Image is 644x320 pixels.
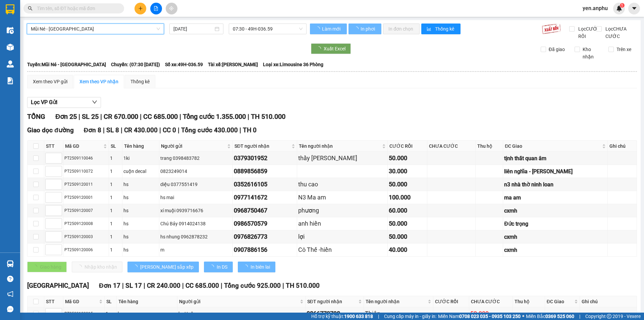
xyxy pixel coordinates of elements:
[504,220,606,228] div: Đức trọng
[144,282,145,289] span: |
[365,309,432,318] div: Thiện
[123,154,158,162] div: 1ki
[505,142,601,150] span: ĐC Giao
[251,112,285,121] span: TH 510.000
[209,265,217,269] span: loading
[127,262,199,272] button: [PERSON_NAME] sắp xếp
[64,181,108,188] div: PT2509120011
[178,310,304,317] div: hs Huệ
[78,112,80,121] span: |
[27,112,45,121] span: TỔNG
[110,194,121,201] div: 1
[123,233,158,240] div: hs
[99,282,120,289] span: Đơn 17
[233,217,297,230] td: 0986570579
[123,220,158,227] div: hs
[169,6,174,11] span: aim
[234,232,296,241] div: 0976826773
[7,77,14,84] img: solution-icon
[33,78,67,85] div: Xem theo VP gửi
[631,5,637,11] span: caret-down
[297,191,388,204] td: N3 Ma am
[161,142,226,150] span: Người gửi
[122,282,124,289] span: |
[389,206,426,215] div: 60.000
[72,262,122,272] button: Nhập kho nhận
[37,5,116,12] input: Tìm tên, số ĐT hoặc mã đơn
[64,311,103,317] div: PT2509120015
[513,296,545,307] th: Thu hộ
[123,194,158,201] div: hs
[361,25,376,33] span: In phơi
[160,220,231,227] div: Chú Bảy 0914024138
[221,282,222,289] span: |
[282,282,284,289] span: |
[123,181,158,188] div: hs
[621,3,623,8] span: 1
[55,112,77,121] span: Đơn 25
[469,296,513,307] th: CHƯA CƯỚC
[504,233,606,241] div: cxmh
[607,314,611,319] span: copyright
[504,167,606,176] div: liên nghĩa - [PERSON_NAME]
[27,126,74,134] span: Giao dọc đường
[243,265,251,269] span: loading
[263,61,323,68] span: Loại xe: Limousine 36 Phòng
[7,276,13,282] span: question-circle
[234,153,296,163] div: 0379301952
[27,262,67,272] button: Giao hàng
[366,298,426,305] span: Tên người nhận
[64,221,108,227] div: PT2509120008
[608,141,637,152] th: Ghi chú
[31,24,160,34] span: Mũi Né - Đà Lạt
[298,206,386,215] div: phương
[298,245,386,255] div: Cô Thế -hiền
[111,61,160,68] span: Chuyến: (07:30 [DATE])
[427,27,432,32] span: bar-chart
[315,27,321,31] span: loading
[233,178,297,191] td: 0352616105
[7,44,14,51] img: warehouse-icon
[7,306,13,312] span: message
[63,191,109,204] td: PT2509120001
[389,245,426,255] div: 40.000
[233,230,297,243] td: 0976826773
[110,233,121,240] div: 1
[103,126,105,134] span: |
[389,193,426,202] div: 100.000
[63,165,109,178] td: PT2509110072
[298,232,386,241] div: lợi
[179,298,299,305] span: Người gửi
[82,112,99,121] span: SL 25
[63,217,109,230] td: PT2509120008
[233,204,297,217] td: 0968750467
[248,112,249,121] span: |
[7,60,14,67] img: warehouse-icon
[63,178,109,191] td: PT2509120011
[185,282,219,289] span: CC 685.000
[234,193,296,202] div: 0977141672
[140,263,194,271] span: [PERSON_NAME] sắp xếp
[438,313,521,320] span: Miền Nam
[173,25,213,33] input: 12/09/2025
[31,98,57,106] span: Lọc VP Gửi
[159,126,161,134] span: |
[64,234,108,240] div: PT2509120003
[64,247,108,253] div: PT2509120006
[166,3,177,14] button: aim
[421,24,461,34] button: bar-chartThống kê
[140,112,142,121] span: |
[130,78,150,85] div: Thống kê
[27,97,101,108] button: Lọc VP Gửi
[133,265,140,269] span: loading
[384,313,436,320] span: Cung cấp máy in - giấy in:
[620,3,625,8] sup: 1
[297,204,388,217] td: phương
[459,314,521,319] strong: 0708 023 035 - 0935 103 250
[383,24,420,34] button: In đơn chọn
[297,178,388,191] td: thu cao
[628,3,640,14] button: caret-down
[125,282,142,289] span: SL 17
[504,246,606,254] div: cxmh
[311,43,351,54] button: Xuất Excel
